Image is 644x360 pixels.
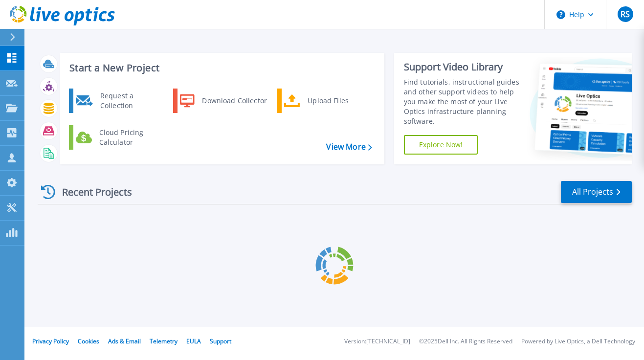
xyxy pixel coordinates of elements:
[404,61,522,73] div: Support Video Library
[197,91,271,111] div: Download Collector
[150,337,178,345] a: Telemetry
[32,337,69,345] a: Privacy Policy
[69,89,169,113] a: Request a Collection
[404,77,522,126] div: Find tutorials, instructional guides and other support videos to help you make the most of your L...
[561,181,632,203] a: All Projects
[521,338,635,345] li: Powered by Live Optics, a Dell Technology
[419,338,512,345] li: © 2025 Dell Inc. All Rights Reserved
[69,125,169,150] a: Cloud Pricing Calculator
[108,337,141,345] a: Ads & Email
[277,89,378,113] a: Upload Files
[344,338,410,345] li: Version: [TECHNICAL_ID]
[326,142,372,152] a: View More
[404,135,478,155] a: Explore Now!
[94,128,167,147] div: Cloud Pricing Calculator
[210,337,231,345] a: Support
[173,89,273,113] a: Download Collector
[303,91,375,111] div: Upload Files
[621,10,630,18] span: RS
[38,180,145,204] div: Recent Projects
[69,63,372,73] h3: Start a New Project
[95,91,167,111] div: Request a Collection
[186,337,201,345] a: EULA
[78,337,99,345] a: Cookies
